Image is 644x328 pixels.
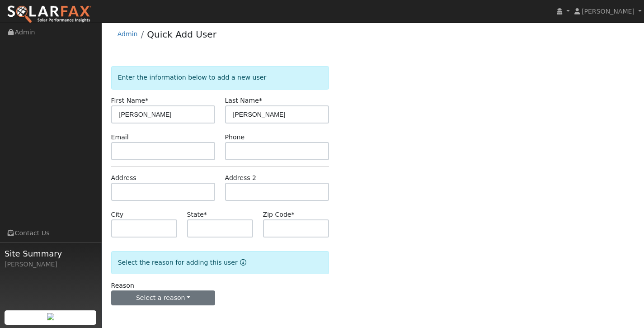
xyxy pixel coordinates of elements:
[47,313,54,320] img: retrieve
[225,173,257,183] label: Address 2
[147,29,216,40] a: Quick Add User
[225,133,245,142] label: Phone
[118,30,138,38] a: Admin
[111,133,129,142] label: Email
[111,210,124,219] label: City
[204,211,207,218] span: Required
[111,173,136,183] label: Address
[291,211,295,218] span: Required
[145,97,148,104] span: Required
[111,281,134,290] label: Reason
[111,290,216,306] button: Select a reason
[5,260,97,269] div: [PERSON_NAME]
[225,96,262,105] label: Last Name
[5,247,97,260] span: Site Summary
[7,5,92,24] img: SolarFax
[259,97,262,104] span: Required
[582,8,635,15] span: [PERSON_NAME]
[111,96,149,105] label: First Name
[111,251,329,274] div: Select the reason for adding this user
[187,210,207,219] label: State
[238,259,246,266] a: Reason for new user
[263,210,295,219] label: Zip Code
[111,66,329,89] div: Enter the information below to add a new user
